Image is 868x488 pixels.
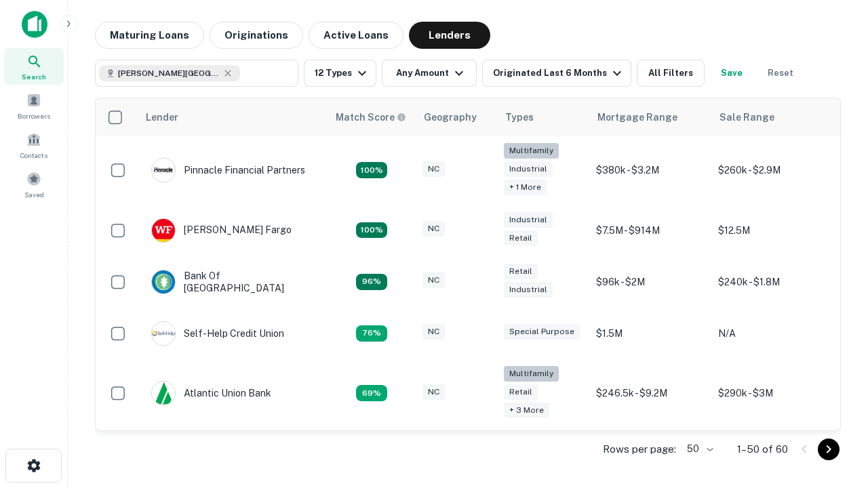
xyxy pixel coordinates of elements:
div: Atlantic Union Bank [151,381,271,405]
h6: Match Score [336,110,403,125]
iframe: Chat Widget [800,336,868,401]
div: + 1 more [504,180,547,195]
a: Search [4,48,64,85]
div: Retail [504,384,538,400]
a: Contacts [4,127,64,163]
img: capitalize-icon.png [22,11,47,38]
div: NC [422,221,445,237]
div: Multifamily [504,143,559,159]
div: Types [505,109,534,125]
button: Maturing Loans [95,22,204,49]
th: Geography [416,98,497,136]
div: Special Purpose [504,324,580,340]
td: N/A [711,308,833,359]
div: Retail [504,230,538,246]
div: Matching Properties: 11, hasApolloMatch: undefined [356,325,387,342]
div: Originated Last 6 Months [493,65,625,81]
td: $290k - $3M [711,359,833,428]
div: Matching Properties: 10, hasApolloMatch: undefined [356,385,387,401]
th: Types [497,98,589,136]
td: $246.5k - $9.2M [589,359,711,428]
div: NC [422,272,445,288]
div: Mortgage Range [597,109,677,125]
div: Lender [146,109,178,125]
a: Borrowers [4,87,64,124]
div: Industrial [504,212,553,228]
div: Retail [504,264,538,279]
p: 1–50 of 60 [737,441,788,457]
img: picture [152,159,175,182]
button: Save your search to get updates of matches that match your search criteria. [710,60,753,87]
div: Pinnacle Financial Partners [151,158,305,182]
td: $260k - $2.9M [711,136,833,205]
img: picture [152,382,175,405]
div: Industrial [504,282,553,298]
td: $240k - $1.8M [711,256,833,308]
span: [PERSON_NAME][GEOGRAPHIC_DATA], [GEOGRAPHIC_DATA] [118,67,220,79]
div: Multifamily [504,366,559,382]
td: $7.5M - $914M [589,205,711,256]
th: Lender [138,98,328,136]
span: Search [22,71,46,82]
a: Saved [4,166,64,203]
img: picture [152,219,175,242]
div: NC [422,161,445,177]
span: Contacts [20,150,47,161]
button: Reset [759,60,802,87]
td: $380k - $3.2M [589,136,711,205]
p: Rows per page: [603,441,676,457]
img: picture [152,270,175,293]
div: Bank Of [GEOGRAPHIC_DATA] [151,270,314,294]
button: Go to next page [818,439,840,460]
button: 12 Types [304,60,376,87]
th: Mortgage Range [589,98,711,136]
th: Capitalize uses an advanced AI algorithm to match your search with the best lender. The match sco... [328,98,416,136]
div: NC [422,384,445,400]
div: 50 [682,439,715,459]
div: + 3 more [504,403,549,418]
div: Capitalize uses an advanced AI algorithm to match your search with the best lender. The match sco... [336,110,406,125]
button: Any Amount [382,60,477,87]
button: Originations [210,22,303,49]
span: Borrowers [18,110,50,121]
div: NC [422,324,445,340]
div: Matching Properties: 15, hasApolloMatch: undefined [356,222,387,239]
img: picture [152,322,175,345]
button: Lenders [409,22,490,49]
button: All Filters [637,60,705,87]
div: Industrial [504,161,553,177]
td: $96k - $2M [589,256,711,308]
div: [PERSON_NAME] Fargo [151,218,292,243]
td: $1.5M [589,308,711,359]
div: Self-help Credit Union [151,321,284,346]
button: Active Loans [309,22,403,49]
span: Saved [24,189,44,200]
div: Geography [424,109,477,125]
div: Matching Properties: 14, hasApolloMatch: undefined [356,274,387,290]
td: $12.5M [711,205,833,256]
div: Sale Range [719,109,774,125]
button: Originated Last 6 Months [482,60,631,87]
th: Sale Range [711,98,833,136]
div: Matching Properties: 26, hasApolloMatch: undefined [356,162,387,178]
